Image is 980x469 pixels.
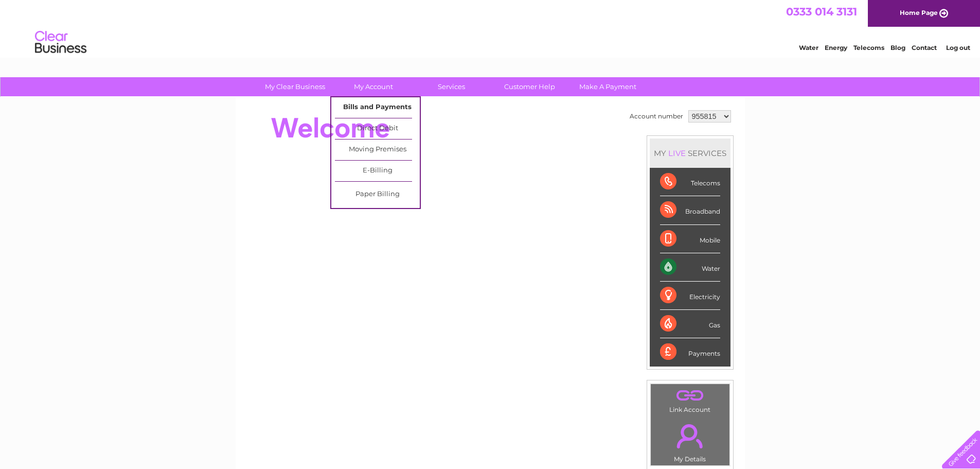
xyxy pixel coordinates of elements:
[660,282,720,310] div: Electricity
[331,77,416,96] a: My Account
[660,225,720,253] div: Mobile
[666,148,688,158] div: LIVE
[335,97,420,118] a: Bills and Payments
[653,418,727,454] a: .
[335,161,420,181] a: E-Billing
[946,44,970,51] a: Log out
[627,108,686,125] td: Account number
[335,140,420,160] a: Moving Premises
[335,184,420,205] a: Paper Billing
[799,44,818,51] a: Water
[650,415,730,466] td: My Details
[650,138,730,168] div: MY SERVICES
[853,44,884,51] a: Telecoms
[653,387,727,405] a: .
[650,384,730,416] td: Link Account
[912,44,937,51] a: Contact
[660,168,720,196] div: Telecoms
[660,253,720,282] div: Water
[660,196,720,224] div: Broadband
[660,310,720,338] div: Gas
[786,5,857,18] a: 0333 014 3131
[825,44,847,51] a: Energy
[487,77,572,96] a: Customer Help
[34,27,87,58] img: logo.png
[890,44,905,51] a: Blog
[247,6,734,50] div: Clear Business is a trading name of Verastar Limited (registered in [GEOGRAPHIC_DATA] No. 3667643...
[253,77,337,96] a: My Clear Business
[335,118,420,139] a: Direct Debit
[409,77,494,96] a: Services
[660,338,720,366] div: Payments
[565,77,650,96] a: Make A Payment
